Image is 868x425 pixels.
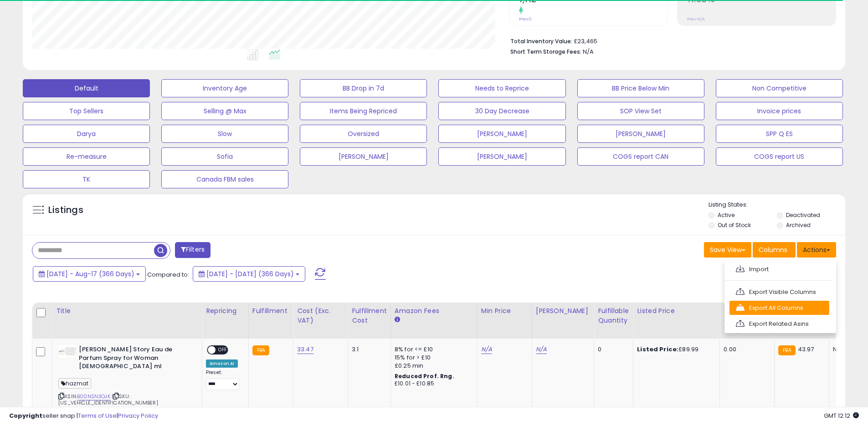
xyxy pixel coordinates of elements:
[438,79,565,97] button: Needs to Reprice
[704,242,751,258] button: Save View
[729,301,829,315] a: Export All Columns
[778,345,795,355] small: FBA
[481,306,528,316] div: Min Price
[833,345,863,354] div: N/A
[33,266,146,282] button: [DATE] - Aug-17 (366 Days)
[797,242,836,258] button: Actions
[206,369,241,390] div: Preset:
[9,411,42,420] strong: Copyright
[510,37,572,45] b: Total Inventory Value:
[352,345,384,354] div: 3.1
[56,306,198,316] div: Title
[206,359,238,368] div: Amazon AI
[729,285,829,299] a: Export Visible Columns
[216,346,230,354] span: OFF
[395,372,454,380] b: Reduced Prof. Rng.
[716,79,843,97] button: Non Competitive
[729,262,829,276] a: Import
[637,345,678,354] b: Listed Price:
[206,269,294,278] span: [DATE] - [DATE] (366 Days)
[598,345,626,354] div: 0
[637,345,713,354] div: £89.99
[759,245,787,254] span: Columns
[297,345,313,354] a: 33.47
[23,79,150,97] button: Default
[58,378,91,389] span: hazmat
[395,354,470,362] div: 15% for > £10
[118,411,158,420] a: Privacy Policy
[252,345,269,355] small: FBA
[23,102,150,120] button: Top Sellers
[161,125,288,143] button: Slow
[583,47,594,56] span: N/A
[724,345,767,354] div: 0.00
[23,125,150,143] button: Darya
[438,102,565,120] button: 30 Day Decrease
[438,125,565,143] button: [PERSON_NAME]
[598,306,629,325] div: Fulfillable Quantity
[824,411,859,420] span: 2025-08-18 12:12 GMT
[161,79,288,97] button: Inventory Age
[58,393,158,406] span: | SKU: [US_VEHICLE_IDENTIFICATION_NUMBER]
[206,306,245,316] div: Repricing
[729,317,829,331] a: Export Related Asins
[395,362,470,370] div: £0.25 min
[161,147,288,166] button: Sofia
[352,306,387,325] div: Fulfillment Cost
[161,102,288,120] button: Selling @ Max
[577,147,704,166] button: COGS report CAN
[577,125,704,143] button: [PERSON_NAME]
[438,147,565,166] button: [PERSON_NAME]
[300,147,427,166] button: [PERSON_NAME]
[147,270,189,279] span: Compared to:
[724,306,770,335] div: Shipping Costs (Exc. VAT)
[23,147,150,166] button: Re-measure
[297,306,344,325] div: Cost (Exc. VAT)
[78,411,117,420] a: Terms of Use
[9,412,158,420] div: seller snap | |
[77,393,110,400] a: B00NSN3OJK
[395,345,470,354] div: 8% for <= £10
[637,306,716,316] div: Listed Price
[46,269,134,278] span: [DATE] - Aug-17 (366 Days)
[536,306,590,316] div: [PERSON_NAME]
[481,345,492,354] a: N/A
[536,345,547,354] a: N/A
[510,48,581,56] b: Short Term Storage Fees:
[716,102,843,120] button: Invoice prices
[786,221,811,229] label: Archived
[519,16,532,22] small: Prev: 0
[161,170,288,188] button: Canada FBM sales
[716,125,843,143] button: SPP Q ES
[786,211,820,219] label: Deactivated
[395,306,473,316] div: Amazon Fees
[193,266,305,282] button: [DATE] - [DATE] (366 Days)
[23,170,150,188] button: TK
[395,316,400,324] small: Amazon Fees.
[79,345,190,373] b: [PERSON_NAME] Story Eau de Parfum Spray for Woman [DEMOGRAPHIC_DATA] ml
[58,345,77,358] img: 31splNPdtoL._SL40_.jpg
[175,242,211,258] button: Filters
[718,211,734,219] label: Active
[687,16,705,22] small: Prev: N/A
[577,102,704,120] button: SOP View Set
[300,79,427,97] button: BB Drop in 7d
[300,125,427,143] button: Oversized
[510,35,829,46] li: £23,465
[753,242,796,258] button: Columns
[300,102,427,120] button: Items Being Repriced
[709,201,845,209] p: Listing States:
[798,345,814,354] span: 43.97
[716,147,843,166] button: COGS report US
[577,79,704,97] button: BB Price Below Min
[395,380,470,388] div: £10.01 - £10.85
[252,306,289,316] div: Fulfillment
[718,221,751,229] label: Out of Stock
[48,204,83,217] h5: Listings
